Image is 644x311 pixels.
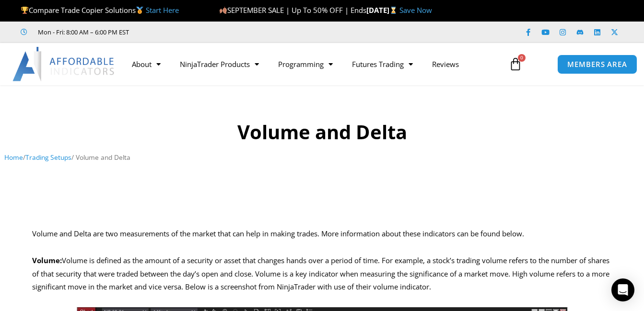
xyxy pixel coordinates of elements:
img: ⌛ [390,7,397,14]
a: 0 [494,50,537,78]
a: NinjaTrader Products [170,53,269,75]
span: SEPTEMBER SALE | Up To 50% OFF | Ends [219,5,366,15]
h1: Volume and Delta [4,119,640,145]
span: Mon - Fri: 8:00 AM – 6:00 PM EST [35,26,129,38]
span: Compare Trade Copier Solutions [21,5,179,15]
a: MEMBERS AREA [557,55,637,74]
a: Trading Setups [25,153,71,162]
a: Reviews [422,53,468,75]
strong: Volume: [32,255,62,265]
a: Start Here [146,5,179,15]
p: Volume is defined as the amount of a security or asset that changes hands over a period of time. ... [32,254,612,294]
strong: [DATE] [366,5,399,15]
p: Volume and Delta are two measurements of the market that can help in making trades. More informat... [32,227,612,241]
img: 🥇 [136,7,143,14]
a: Programming [269,53,342,75]
a: About [122,53,170,75]
a: Futures Trading [342,53,422,75]
iframe: Customer reviews powered by Trustpilot [142,27,286,37]
img: LogoAI | Affordable Indicators – NinjaTrader [12,47,116,81]
a: Home [4,153,23,162]
nav: Breadcrumb [4,151,640,164]
nav: Menu [122,53,503,75]
a: Save Now [399,5,432,15]
span: 0 [518,54,526,62]
img: 🏆 [21,7,28,14]
div: Open Intercom Messenger [611,278,634,301]
img: 🍂 [220,7,227,14]
span: MEMBERS AREA [567,61,627,68]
